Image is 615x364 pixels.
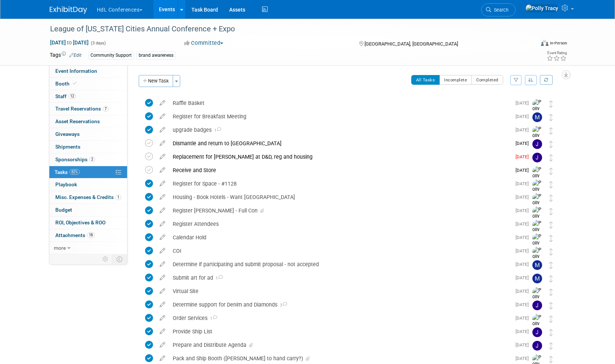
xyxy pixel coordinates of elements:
[532,112,542,122] img: Melissa Heiselt
[49,115,127,128] a: Asset Reservations
[516,181,532,186] span: [DATE]
[516,329,532,334] span: [DATE]
[55,181,77,187] span: Playbook
[49,153,127,166] a: Sponsorships2
[169,204,511,217] div: Register [PERSON_NAME] - Full Con
[532,341,542,351] img: Johnny Nguyen
[213,276,223,281] span: 1
[549,208,553,215] i: Move task
[532,139,542,149] img: Johnny Nguyen
[55,207,72,213] span: Budget
[169,298,511,311] div: Determine support for Denim and Diamonds
[169,124,511,136] div: upgrade badges
[169,97,511,109] div: Raffle Basket
[549,262,553,269] i: Move task
[549,275,553,282] i: Move task
[55,81,78,87] span: Booth
[549,329,553,336] i: Move task
[156,248,169,254] a: edit
[89,156,95,162] span: 2
[55,194,121,200] span: Misc. Expenses & Credits
[50,6,87,14] img: ExhibitDay
[139,75,173,87] button: New Task
[49,90,127,103] a: Staff12
[365,41,458,47] span: [GEOGRAPHIC_DATA], [GEOGRAPHIC_DATA]
[549,154,553,161] i: Move task
[532,301,542,310] img: Johnny Nguyen
[88,52,134,59] div: Community Support
[156,180,169,187] a: edit
[156,207,169,214] a: edit
[532,206,544,226] img: Polly Tracy
[516,262,532,267] span: [DATE]
[516,141,532,146] span: [DATE]
[112,254,127,264] td: Toggle Event Tabs
[156,355,169,362] a: edit
[55,118,100,124] span: Asset Reservations
[156,221,169,227] a: edit
[516,208,532,213] span: [DATE]
[55,106,108,112] span: Travel Reservations
[116,195,121,200] span: 1
[532,247,544,267] img: Polly Tracy
[532,287,544,307] img: Polly Tracy
[49,191,127,203] a: Misc. Expenses & Credits1
[547,51,567,55] div: Event Rating
[532,166,544,186] img: Polly Tracy
[532,327,542,337] img: Johnny Nguyen
[516,302,532,307] span: [DATE]
[516,275,532,280] span: [DATE]
[549,195,553,202] i: Move task
[55,220,105,225] span: ROI, Objectives & ROO
[90,41,106,46] span: (3 days)
[55,169,80,175] span: Tasks
[49,166,127,178] a: Tasks82%
[532,274,542,283] img: Melissa Heiselt
[169,245,511,257] div: COI
[532,126,544,146] img: Polly Tracy
[549,235,553,242] i: Move task
[516,221,532,227] span: [DATE]
[516,114,532,119] span: [DATE]
[55,232,95,238] span: Attachments
[49,229,127,242] a: Attachments18
[49,178,127,191] a: Playbook
[47,22,523,36] div: League of [US_STATE] Cities Annual Conference + Expo
[55,144,80,150] span: Shipments
[549,181,553,188] i: Move task
[516,100,532,106] span: [DATE]
[169,177,511,190] div: Register for Space - #1128
[103,106,108,112] span: 7
[156,274,169,281] a: edit
[549,248,553,255] i: Move task
[549,342,553,349] i: Move task
[169,191,511,203] div: Housing - Book Hotels - Want [GEOGRAPHIC_DATA]
[169,312,511,324] div: Order Services
[99,254,112,264] td: Personalize Event Tab Strip
[549,315,553,323] i: Move task
[156,328,169,335] a: edit
[73,81,77,85] i: Booth reservation complete
[136,52,176,59] div: brand awareness
[54,245,66,251] span: more
[532,220,544,240] img: Polly Tracy
[156,140,169,147] a: edit
[549,221,553,228] i: Move task
[549,302,553,309] i: Move task
[55,68,97,74] span: Event Information
[516,127,532,133] span: [DATE]
[207,316,217,321] span: 1
[516,289,532,294] span: [DATE]
[491,7,508,13] span: Search
[49,65,127,77] a: Event Information
[532,153,542,162] img: Johnny Nguyen
[471,75,503,85] button: Completed
[182,39,226,47] button: Committed
[68,93,76,99] span: 12
[49,78,127,90] a: Booth
[50,39,89,46] span: [DATE] [DATE]
[49,141,127,153] a: Shipments
[549,114,553,121] i: Move task
[169,137,511,150] div: Dismantle and return to [GEOGRAPHIC_DATA]
[49,204,127,216] a: Budget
